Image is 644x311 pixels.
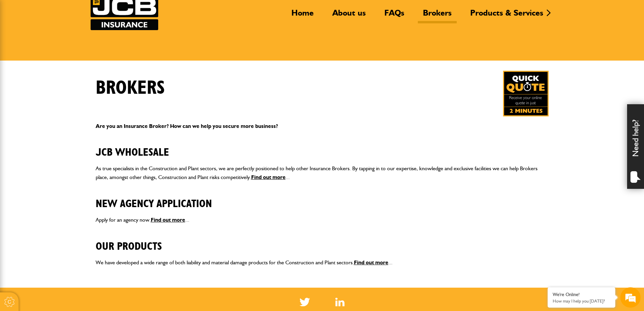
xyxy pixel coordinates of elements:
a: Get your insurance quote in just 2-minutes [503,71,549,116]
a: LinkedIn [335,298,344,306]
a: About us [327,8,371,23]
a: Home [286,8,319,23]
h1: Brokers [96,77,165,99]
a: Find out more [354,259,388,266]
a: Find out more [251,174,286,180]
p: We have developed a wide range of both liability and material damage products for the Constructio... [96,258,549,267]
a: Find out more [151,217,185,223]
img: Linked In [335,298,344,306]
textarea: Type your message and hit 'Enter' [9,123,123,203]
img: Twitter [300,298,310,306]
h2: New Agency Application [96,187,549,210]
p: Apply for an agency now. ... [96,216,549,224]
div: Chat with us now [35,38,114,47]
a: Products & Services [465,8,548,23]
img: Quick Quote [503,71,549,116]
input: Enter your phone number [9,103,123,117]
p: How may I help you today? [553,298,610,304]
a: Brokers [418,8,457,23]
div: Need help? [627,104,644,189]
h2: JCB Wholesale [96,136,549,159]
a: FAQs [379,8,409,23]
em: Start Chat [92,208,123,218]
input: Enter your email address [9,83,123,97]
p: As true specialists in the Construction and Plant sectors, we are perfectly positioned to help ot... [96,164,549,181]
img: d_20077148190_company_1631870298795_20077148190 [11,38,28,47]
h2: Our Products [96,230,549,253]
p: Are you an Insurance Broker? How can we help you secure more business? [96,122,549,131]
div: Minimize live chat window [111,3,127,20]
div: We're Online! [553,292,610,297]
input: Enter your last name [9,63,123,77]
